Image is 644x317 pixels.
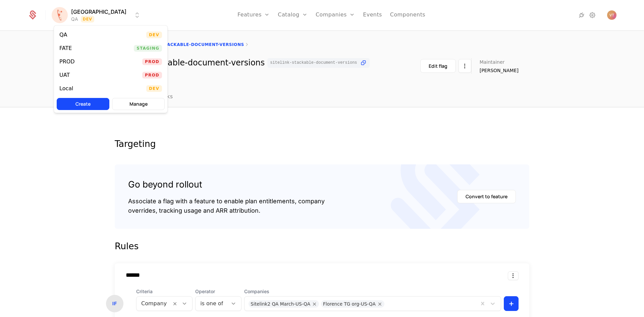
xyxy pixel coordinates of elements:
[59,72,70,78] div: UAT
[142,72,162,78] span: Prod
[59,32,67,38] div: QA
[146,85,162,92] span: Dev
[57,98,109,110] button: Create
[142,58,162,65] span: Prod
[146,32,162,38] span: Dev
[59,59,75,64] div: PROD
[59,46,72,51] div: FATE
[134,45,162,52] span: Staging
[59,86,73,91] div: Local
[112,98,165,110] button: Manage
[54,25,168,113] div: Select environment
